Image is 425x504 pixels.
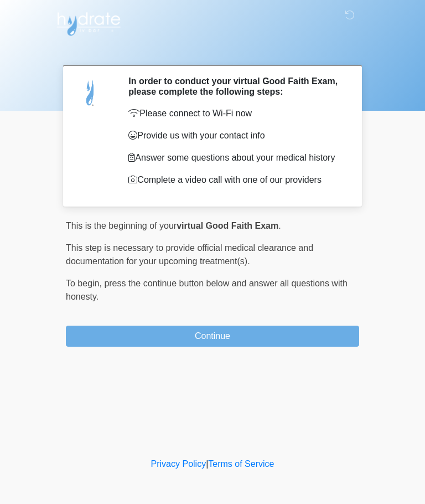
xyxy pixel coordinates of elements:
[128,151,343,164] p: Answer some questions about your medical history
[66,279,348,301] span: press the continue button below and answer all questions with honesty.
[128,76,343,97] h2: In order to conduct your virtual Good Faith Exam, please complete the following steps:
[177,221,278,230] strong: virtual Good Faith Exam
[128,107,343,120] p: Please connect to Wi-Fi now
[128,173,343,187] p: Complete a video call with one of our providers
[128,129,343,142] p: Provide us with your contact info
[278,221,281,230] span: .
[206,459,208,469] a: |
[55,8,122,37] img: Hydrate IV Bar - Arcadia Logo
[74,76,107,109] img: Agent Avatar
[66,243,313,266] span: This step is necessary to provide official medical clearance and documentation for your upcoming ...
[66,326,359,347] button: Continue
[58,40,367,60] h1: ‎ ‎ ‎ ‎
[66,279,104,288] span: To begin,
[151,459,206,469] a: Privacy Policy
[66,221,177,230] span: This is the beginning of your
[208,459,274,469] a: Terms of Service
